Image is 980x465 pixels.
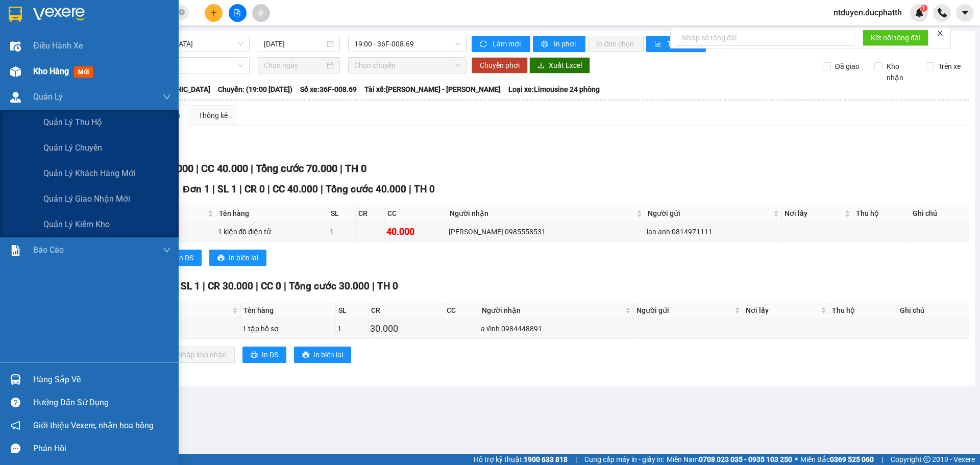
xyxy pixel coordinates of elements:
[370,322,442,336] div: 30.000
[43,167,136,180] span: Quản lý khách hàng mới
[938,8,947,17] img: phone-icon
[33,441,171,456] div: Phản hồi
[449,226,643,237] div: [PERSON_NAME] 0985558531
[208,280,253,292] span: CR 30.000
[256,162,337,175] span: Tổng cước 70.000
[210,9,217,16] span: plus
[209,250,266,266] button: printerIn biên lai
[444,302,479,319] th: CC
[158,347,235,363] button: downloadNhập kho nhận
[330,226,353,237] div: 1
[43,116,102,129] span: Quản lý thu hộ
[554,38,577,50] span: In phơi
[300,84,357,95] span: Số xe: 36F-008.69
[196,162,199,175] span: |
[915,8,924,17] img: icon-new-feature
[289,280,370,292] span: Tổng cước 30.000
[746,305,819,316] span: Nơi lấy
[584,454,664,465] span: Cung cấp máy in - giấy in:
[883,61,918,83] span: Kho nhận
[923,456,930,463] span: copyright
[212,183,215,195] span: |
[636,305,732,316] span: Người gửi
[480,40,488,48] span: sync
[853,205,910,222] th: Thu hộ
[242,323,334,334] div: 1 tập hồ sơ
[242,347,286,363] button: printerIn DS
[273,183,318,195] span: CC 40.000
[177,252,193,263] span: In DS
[871,32,920,43] span: Kết nối tổng đài
[654,40,663,48] span: bar-chart
[385,205,447,222] th: CC
[326,183,406,195] span: Tổng cước 40.000
[474,454,568,465] span: Hỗ trợ kỹ thuật:
[529,57,590,74] button: downloadXuất Excel
[256,280,258,292] span: |
[10,92,21,103] img: warehouse-icon
[825,6,910,19] span: ntduyen.ducphatth
[57,76,81,83] span: Website
[264,38,325,50] input: 11/09/2025
[897,302,969,319] th: Ghi chú
[829,302,897,319] th: Thu hộ
[795,457,798,461] span: ⚪️
[252,4,270,22] button: aim
[33,90,63,103] span: Quản Lý
[201,162,248,175] span: CC 40.000
[377,280,398,292] span: TH 0
[11,421,20,430] span: notification
[956,4,974,22] button: caret-down
[934,61,965,72] span: Trên xe
[284,280,286,292] span: |
[74,66,93,78] span: mới
[199,110,228,121] div: Thống kê
[29,43,112,54] strong: PHIẾU GỬI HÀNG
[217,254,225,262] span: printer
[10,374,21,385] img: warehouse-icon
[800,454,874,465] span: Miền Bắc
[205,4,223,22] button: plus
[43,192,130,205] span: Quản lý giao nhận mới
[38,56,103,72] strong: Hotline : 0965363036 - 0389825550
[524,455,568,463] strong: 1900 633 818
[922,5,925,12] span: 1
[785,208,843,219] span: Nơi lấy
[472,36,530,52] button: syncLàm mới
[251,351,258,359] span: printer
[33,372,171,387] div: Hàng sắp về
[533,36,585,52] button: printerIn phơi
[647,226,780,237] div: lan anh 0814971111
[414,183,435,195] span: TH 0
[229,4,247,22] button: file-add
[39,74,102,93] strong: : [DOMAIN_NAME]
[340,162,342,175] span: |
[264,60,325,71] input: Chọn ngày
[43,141,102,154] span: Quản lý chuyến
[9,7,22,22] img: logo-vxr
[163,246,171,254] span: down
[11,444,20,453] span: message
[163,93,171,101] span: down
[699,455,792,463] strong: 0708 023 035 - 0935 103 250
[113,50,175,61] span: HK1109250245
[508,84,600,95] span: Loại xe: Limousine 24 phòng
[337,323,366,334] div: 1
[450,208,634,219] span: Người nhận
[646,36,706,52] button: bar-chartThống kê
[6,25,28,68] img: logo
[218,226,327,237] div: 1 kiện đồ điện tử
[372,280,375,292] span: |
[937,30,944,37] span: close
[549,60,582,71] span: Xuất Excel
[179,9,185,15] span: close-circle
[241,302,336,319] th: Tên hàng
[294,347,351,363] button: printerIn biên lai
[33,419,154,432] span: Giới thiệu Vexere, nhận hoa hồng
[354,58,460,73] span: Chọn chuyến
[409,183,411,195] span: |
[10,41,21,52] img: warehouse-icon
[493,38,522,50] span: Làm mới
[830,455,874,463] strong: 0369 525 060
[302,351,309,359] span: printer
